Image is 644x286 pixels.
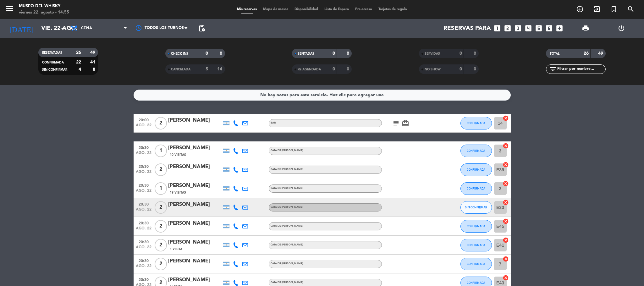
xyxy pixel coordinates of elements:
span: Mis reservas [234,8,260,11]
span: pending_actions [198,25,206,32]
strong: 0 [460,67,462,71]
strong: 5 [206,67,208,71]
button: CONFIRMADA [460,220,492,233]
span: 20:30 [136,257,151,264]
span: CATA DE [PERSON_NAME] [271,225,303,227]
div: [PERSON_NAME] [168,163,222,171]
button: CONFIRMADA [460,145,492,157]
span: CONFIRMADA [467,149,485,152]
span: 1 [155,182,167,195]
span: 19 Visitas [170,190,186,195]
button: CONFIRMADA [460,163,492,176]
span: 1 Visita [170,247,182,252]
span: 20:30 [136,238,151,245]
button: CONFIRMADA [460,117,492,129]
span: SENTADAS [298,52,314,55]
span: SIN CONFIRMAR [465,206,487,209]
span: print [582,25,589,32]
span: CONFIRMADA [467,224,485,228]
i: cancel [503,199,509,206]
span: TOTAL [550,52,559,55]
span: 1 [155,145,167,157]
span: CATA DE [PERSON_NAME] [271,206,303,208]
strong: 0 [474,51,477,56]
div: [PERSON_NAME] [168,257,222,265]
span: CONFIRMADA [467,281,485,284]
input: Filtrar por nombre... [557,66,605,73]
span: Cena [81,26,92,30]
span: CONFIRMADA [467,262,485,266]
span: 20:30 [136,181,151,189]
span: CANCELADA [171,68,190,71]
span: ago. 22 [136,189,151,196]
span: ago. 22 [136,226,151,234]
i: exit_to_app [593,5,601,13]
i: [DATE] [5,21,38,35]
i: search [627,5,635,13]
div: LOG OUT [603,19,639,38]
i: looks_4 [524,24,532,32]
span: 2 [155,201,167,214]
span: 2 [155,258,167,270]
button: CONFIRMADA [460,258,492,270]
button: SIN CONFIRMAR [460,201,492,214]
span: CHECK INS [171,52,188,55]
span: Reservas para [443,25,491,32]
span: Mapa de mesas [260,8,291,11]
i: cancel [503,237,509,243]
span: Lista de Espera [321,8,352,11]
span: 20:30 [136,200,151,207]
i: cancel [503,180,509,187]
i: filter_list [549,65,557,73]
div: [PERSON_NAME] [168,276,222,284]
strong: 0 [347,67,350,71]
i: menu [5,4,14,13]
i: looks_6 [545,24,553,32]
span: 20:30 [136,162,151,170]
span: CATA DE [PERSON_NAME] [271,244,303,246]
span: RESERVADAS [42,51,62,54]
strong: 49 [598,51,604,56]
span: 2 [155,220,167,233]
div: viernes 22. agosto - 14:55 [19,9,69,16]
span: ago. 22 [136,151,151,158]
i: subject [392,119,400,127]
span: CATA DE [PERSON_NAME] [271,149,303,152]
i: add_box [555,24,564,32]
strong: 4 [79,67,81,72]
span: ago. 22 [136,207,151,215]
span: 20:30 [136,276,151,283]
strong: 14 [217,67,223,71]
span: ago. 22 [136,123,151,130]
div: [PERSON_NAME] [168,182,222,190]
div: [PERSON_NAME] [168,144,222,152]
div: No hay notas para este servicio. Haz clic para agregar una [260,91,384,99]
i: cancel [503,162,509,168]
span: CONFIRMADA [467,187,485,190]
div: [PERSON_NAME] [168,219,222,228]
div: [PERSON_NAME] [168,201,222,209]
span: CONFIRMADA [467,168,485,171]
i: power_settings_new [618,25,625,32]
strong: 22 [76,60,81,64]
span: 2 [155,239,167,251]
i: cancel [503,256,509,262]
strong: 26 [584,51,589,56]
div: [PERSON_NAME] [168,238,222,246]
span: BAR [271,122,276,124]
strong: 0 [347,51,350,56]
span: 20:30 [136,144,151,151]
span: Tarjetas de regalo [375,8,410,11]
span: CATA DE [PERSON_NAME] [271,168,303,171]
strong: 0 [474,67,477,71]
i: card_giftcard [402,119,409,127]
span: 20:30 [136,219,151,226]
span: Disponibilidad [291,8,321,11]
i: cancel [503,115,509,121]
span: 2 [155,163,167,176]
span: CONFIRMADA [467,243,485,247]
i: add_circle_outline [576,5,584,13]
i: cancel [503,218,509,224]
strong: 8 [93,67,96,72]
span: SERVIDAS [425,52,440,55]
